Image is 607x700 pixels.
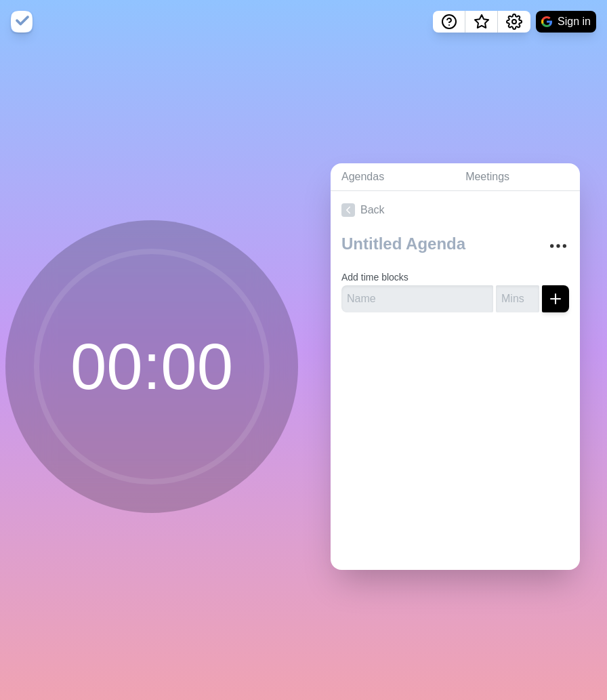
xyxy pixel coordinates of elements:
[433,11,465,33] button: Help
[545,232,572,260] button: More
[11,11,33,33] img: timeblocks logo
[496,285,539,312] input: Mins
[331,191,580,229] a: Back
[465,11,498,33] button: What’s new
[541,16,552,27] img: google logo
[341,285,493,312] input: Name
[331,163,455,191] a: Agendas
[341,272,409,283] label: Add time blocks
[455,163,580,191] a: Meetings
[498,11,530,33] button: Settings
[536,11,596,33] button: Sign in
